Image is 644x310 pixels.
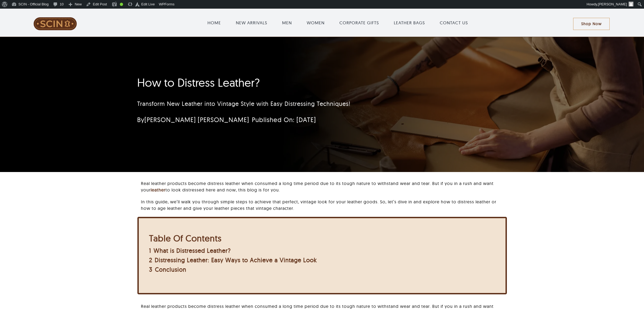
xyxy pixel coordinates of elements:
span: [PERSON_NAME] [598,2,627,6]
a: leather [151,187,166,193]
div: Good [120,3,123,6]
a: 2 Distressing Leather: Easy Ways to Achieve a Vintage Look [149,256,317,264]
span: 1 [149,247,151,254]
p: Transform New Leather into Vintage Style with Easy Distressing Techniques! [137,99,442,108]
span: By [137,116,249,124]
span: Conclusion [155,266,186,273]
span: Shop Now [581,22,602,26]
span: Published On: [DATE] [252,116,316,124]
a: LEATHER BAGS [394,19,425,26]
nav: Main Menu [102,14,573,31]
a: HOME [207,19,221,26]
a: NEW ARRIVALS [236,19,267,26]
p: Real leather products become distress leather when consumed a long time period due to its tough n... [141,180,507,193]
a: MEN [282,19,292,26]
a: Shop Now [573,18,610,30]
a: WOMEN [307,19,325,26]
a: 1 What is Distressed Leather? [149,247,231,254]
h1: How to Distress Leather? [137,76,442,89]
span: 3 [149,266,153,273]
p: In this guide, we’ll walk you through simple steps to achieve that perfect, vintage look for your... [141,198,507,211]
span: What is Distressed Leather? [154,247,231,254]
b: Table Of Contents [149,233,222,244]
a: CORPORATE GIFTS [339,19,379,26]
span: 2 [149,256,152,264]
a: 3 Conclusion [149,266,186,273]
a: [PERSON_NAME] [PERSON_NAME] [144,116,249,124]
span: Distressing Leather: Easy Ways to Achieve a Vintage Look [155,256,317,264]
a: CONTACT US [440,19,468,26]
